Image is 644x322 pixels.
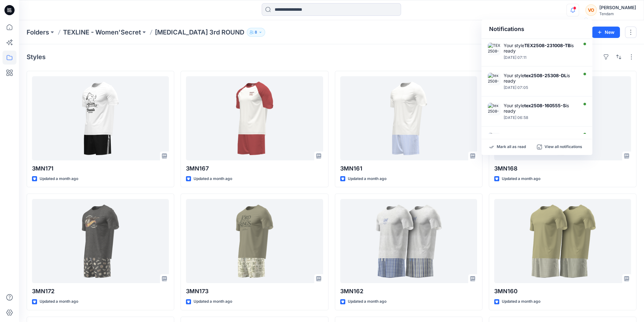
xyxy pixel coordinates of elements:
p: 3MN168 [494,164,631,173]
a: 3MN172 [32,199,169,283]
strong: Tex-2508-161046-S [524,133,568,138]
strong: TEX2508-231008-TB [524,43,571,48]
div: [PERSON_NAME] [599,4,636,11]
button: New [592,27,620,38]
a: 3MN162 [340,199,477,283]
a: 3MN160 [494,199,631,283]
div: Your style is ready [504,133,577,144]
a: 3MN167 [186,76,323,160]
strong: tex2508-25308-DL [524,73,567,78]
p: 3MN162 [340,287,477,296]
p: Updated a month ago [194,298,232,305]
img: tex2508-25308-DL [488,73,501,85]
p: Updated a month ago [194,176,232,182]
p: 3MN173 [186,287,323,296]
div: Notifications [481,20,592,39]
p: 3MN161 [340,164,477,173]
p: 3MN172 [32,287,169,296]
p: Updated a month ago [348,298,386,305]
p: Mark all as read [497,144,526,150]
img: Tex-2508-161046-S [488,133,501,146]
div: Friday, September 05, 2025 07:05 [504,85,577,90]
p: Updated a month ago [40,298,78,305]
div: VO [585,4,597,16]
img: TEX2508-231008-TB [488,43,501,55]
p: 3MN167 [186,164,323,173]
div: Your style is ready [504,73,577,84]
p: Updated a month ago [502,298,540,305]
a: TEXLINE - Women'Secret [63,28,141,37]
button: 8 [247,28,265,37]
p: 8 [255,29,257,36]
p: 3MN160 [494,287,631,296]
p: 3MN171 [32,164,169,173]
a: 3MN171 [32,76,169,160]
p: View all notifications [545,144,582,150]
strong: tex2508-160555-S [524,103,566,108]
div: Your style is ready [504,103,577,114]
div: Friday, September 05, 2025 07:11 [504,55,577,60]
p: Updated a month ago [348,176,386,182]
a: Folders [27,28,49,37]
p: Updated a month ago [502,176,540,182]
div: Tendam [599,11,636,16]
a: 3MN161 [340,76,477,160]
div: Your style is ready [504,43,577,53]
h4: Styles [27,53,46,61]
p: [MEDICAL_DATA] 3rd ROUND [155,28,244,37]
p: Updated a month ago [40,176,78,182]
a: 3MN173 [186,199,323,283]
img: tex2508-160555-S [488,103,501,115]
div: Friday, September 05, 2025 06:58 [504,115,577,120]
